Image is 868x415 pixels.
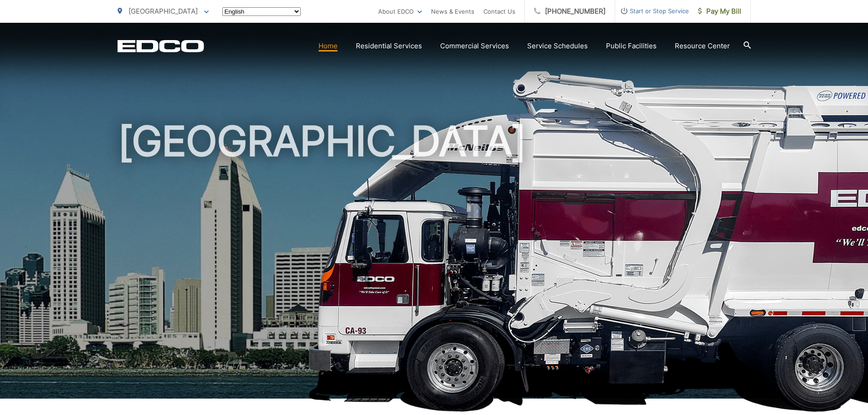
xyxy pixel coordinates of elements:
a: Public Facilities [606,41,657,51]
a: EDCD logo. Return to the homepage. [118,40,204,52]
a: News & Events [431,6,474,17]
a: Home [318,41,338,51]
span: Pay My Bill [698,6,741,17]
a: About EDCO [378,6,422,17]
a: Resource Center [675,41,730,51]
select: Select a language [222,7,301,16]
a: Residential Services [356,41,422,51]
a: Contact Us [483,6,515,17]
span: [GEOGRAPHIC_DATA] [128,7,198,15]
a: Service Schedules [527,41,588,51]
a: Commercial Services [440,41,509,51]
h1: [GEOGRAPHIC_DATA] [118,118,751,407]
